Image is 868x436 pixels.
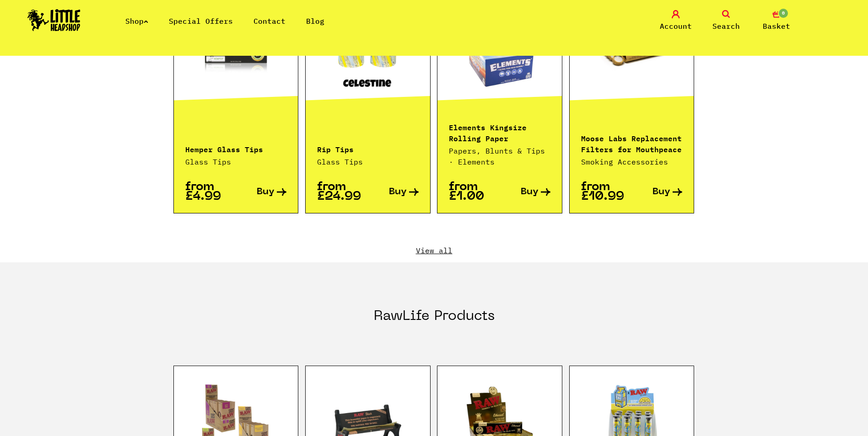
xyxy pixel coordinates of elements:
p: from £1.00 [449,182,500,202]
img: Little Head Shop Logo [27,9,81,31]
span: Basket [763,21,790,32]
span: Account [660,21,692,32]
a: Search [703,10,749,32]
a: Buy [500,182,550,202]
a: Buy [368,182,419,202]
span: Buy [652,187,670,197]
p: Hemper Glass Tips [185,143,287,154]
span: 0 [778,8,789,19]
a: Blog [306,16,324,26]
span: Buy [521,187,539,197]
a: 0 Basket [754,10,799,32]
p: Rip Tips [317,143,419,154]
a: Buy [236,182,286,202]
p: from £4.99 [185,182,236,202]
p: Smoking Accessories [581,156,683,167]
p: Glass Tips [185,156,287,167]
span: Buy [257,187,275,197]
a: Shop [125,16,148,26]
a: Special Offers [169,16,233,26]
p: Moose Labs Replacement Filters for Mouthpeace [581,132,683,154]
p: Glass Tips [317,156,419,167]
p: Papers, Blunts & Tips · Elements [449,145,550,167]
a: Contact [253,16,286,26]
a: View all [173,245,695,255]
span: Search [712,21,740,32]
p: from £24.99 [317,182,368,202]
a: Buy [632,182,683,202]
p: Elements Kingsize Rolling Paper [449,121,550,143]
h2: RawLife Products [374,308,495,346]
span: Buy [389,187,407,197]
p: from £10.99 [581,182,632,202]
